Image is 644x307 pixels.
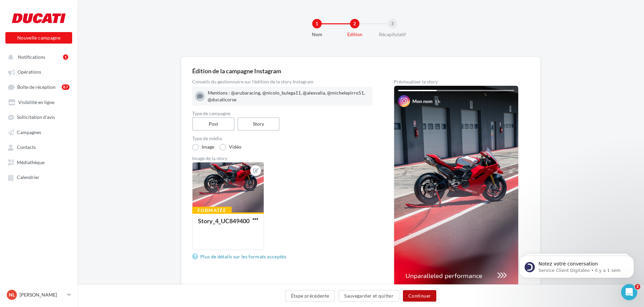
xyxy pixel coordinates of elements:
[192,207,232,214] div: Formatée
[18,69,41,75] span: Opérations
[5,32,72,44] button: Nouvelle campagne
[295,31,339,38] div: Nom
[18,54,45,60] span: Notifications
[403,290,436,302] button: Continuer
[333,31,376,38] div: Edition
[4,51,71,63] button: Notifications 1
[18,99,54,105] span: Visibilité en ligne
[192,136,372,141] label: Type de média
[4,141,74,153] a: Contacts
[621,284,637,300] iframe: Intercom live chat
[412,98,433,105] div: Mon nom
[4,171,74,183] a: Calendrier
[350,19,359,28] div: 2
[63,54,68,60] div: 1
[192,111,372,116] label: Type de campagne
[4,156,74,168] a: Médiathèque
[198,217,250,225] div: Story_4_UC849400
[371,31,414,38] div: Récapitulatif
[192,68,529,74] div: Édition de la campagne Instagram
[192,117,235,131] label: Post
[394,86,518,307] img: Your Instagram story preview
[192,253,289,261] a: Plus de détails sur les formats acceptés
[219,144,241,151] label: Vidéo
[509,241,644,289] iframe: Intercom notifications message
[5,288,72,301] a: NL [PERSON_NAME]
[17,129,41,135] span: Campagnes
[312,19,322,28] div: 1
[4,126,74,138] a: Campagnes
[17,175,39,180] span: Calendrier
[208,89,370,103] div: Mentions : @arubaracing, @nicolo_bulega11, @alexvalia, @michelepirro51, @ducaticorse
[237,117,280,131] label: Story
[192,144,214,151] label: Image
[192,156,372,161] div: Image de la story
[9,291,15,298] span: NL
[17,84,56,90] span: Boîte de réception
[17,145,36,150] span: Contacts
[285,290,335,302] button: Étape précédente
[192,79,372,84] div: Conseils du gestionnaire sur l'édition de la story Instagram
[4,96,74,108] a: Visibilité en ligne
[62,84,69,90] div: 87
[635,284,640,289] span: 2
[4,81,74,93] a: Boîte de réception87
[4,111,74,123] a: Sollicitation d'avis
[17,159,45,165] span: Médiathèque
[394,79,519,84] div: Prévisualiser la story
[20,291,64,298] p: [PERSON_NAME]
[4,66,74,78] a: Opérations
[17,114,55,120] span: Sollicitation d'avis
[339,290,399,302] button: Sauvegarder et quitter
[388,19,397,28] div: 3
[435,99,440,104] div: 1 h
